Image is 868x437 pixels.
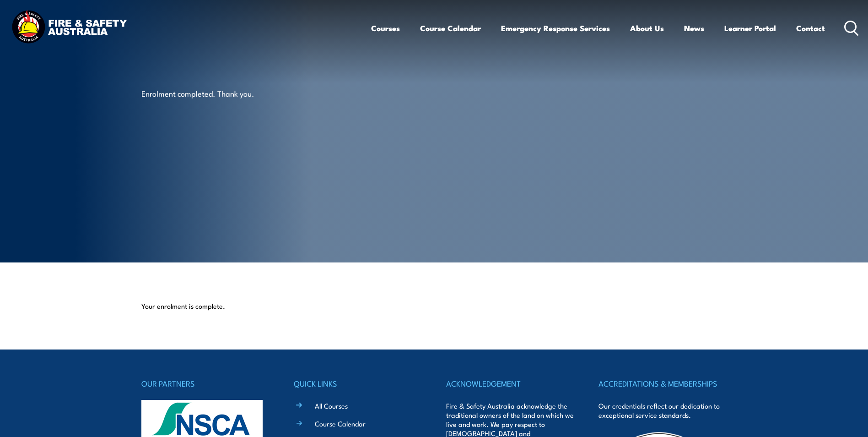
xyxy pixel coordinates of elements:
h4: ACKNOWLEDGEMENT [446,377,574,390]
a: Learner Portal [724,16,776,40]
a: Contact [796,16,825,40]
a: Course Calendar [420,16,481,40]
h4: ACCREDITATIONS & MEMBERSHIPS [598,377,727,390]
a: News [684,16,704,40]
a: Courses [371,16,400,40]
a: Emergency Response Services [501,16,610,40]
a: All Courses [315,401,348,410]
p: Your enrolment is complete. [141,301,727,311]
a: About Us [630,16,664,40]
h4: OUR PARTNERS [141,377,270,390]
p: Our credentials reflect our dedication to exceptional service standards. [598,401,727,420]
h4: QUICK LINKS [294,377,422,390]
a: Course Calendar [315,419,366,428]
p: Enrolment completed. Thank you. [141,88,308,98]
